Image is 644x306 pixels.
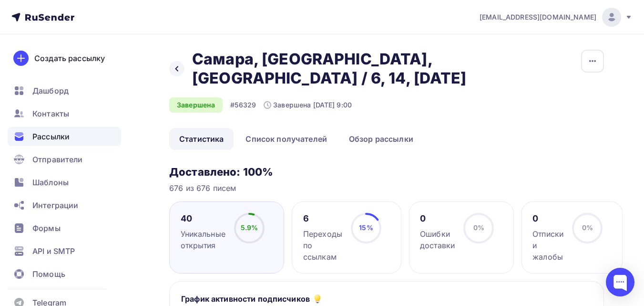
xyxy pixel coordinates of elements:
[241,223,258,232] span: 5.9%
[420,228,455,251] div: Ошибки доставки
[32,154,83,165] span: Отправители
[480,12,596,22] span: [EMAIL_ADDRESS][DOMAIN_NAME]
[303,213,342,224] div: 6
[480,8,633,27] a: [EMAIL_ADDRESS][DOMAIN_NAME]
[181,293,310,305] h5: График активности подписчиков
[32,85,69,96] span: Дашборд
[181,228,225,251] div: Уникальные открытия
[34,53,105,64] div: Создать рассылку
[32,200,78,211] span: Интеграции
[532,228,563,263] div: Отписки и жалобы
[32,131,70,142] span: Рассылки
[32,222,61,234] span: Формы
[359,223,373,232] span: 15%
[169,165,604,179] h3: Доставлено: 100%
[8,81,121,100] a: Дашборд
[32,268,65,280] span: Помощь
[32,108,69,119] span: Контакты
[169,182,604,194] div: 676 из 676 писем
[8,150,121,169] a: Отправители
[235,128,337,150] a: Список получателей
[169,97,223,113] div: Завершена
[32,177,69,188] span: Шаблоны
[230,100,256,110] div: #56329
[8,173,121,192] a: Шаблоны
[181,213,225,224] div: 40
[582,223,593,232] span: 0%
[339,128,423,150] a: Обзор рассылки
[8,104,121,123] a: Контакты
[264,100,352,110] div: Завершена [DATE] 9:00
[169,128,234,150] a: Статистика
[8,219,121,238] a: Формы
[32,245,75,257] span: API и SMTP
[420,213,455,224] div: 0
[473,223,484,232] span: 0%
[303,228,342,263] div: Переходы по ссылкам
[8,127,121,146] a: Рассылки
[192,50,480,88] h2: Самара, [GEOGRAPHIC_DATA], [GEOGRAPHIC_DATA] / 6, 14, [DATE]
[532,213,563,224] div: 0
